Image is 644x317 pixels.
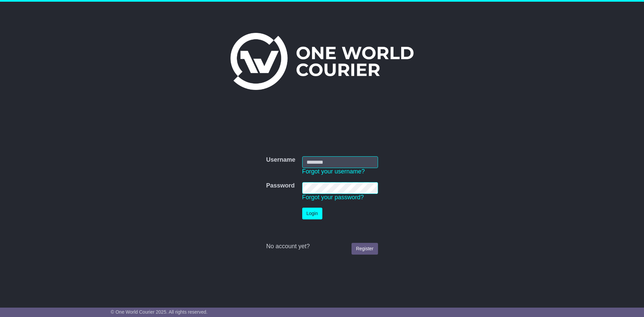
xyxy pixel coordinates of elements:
label: Username [266,156,295,164]
div: No account yet? [266,243,378,250]
span: © One World Courier 2025. All rights reserved. [111,309,208,315]
label: Password [266,182,294,190]
img: One World [230,33,414,90]
button: Login [302,208,322,219]
a: Forgot your password? [302,194,364,201]
a: Register [352,243,378,255]
a: Forgot your username? [302,168,365,175]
